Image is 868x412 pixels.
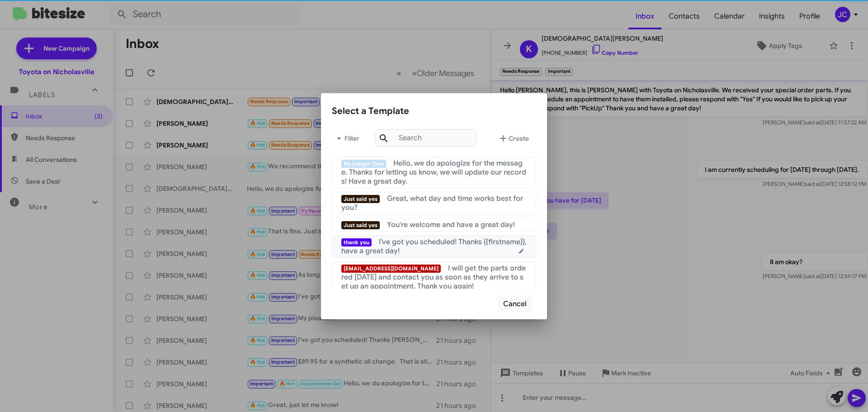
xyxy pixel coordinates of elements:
[375,129,477,147] input: Search
[341,195,380,203] span: Just said yes
[341,264,526,291] span: I will get the parts ordered [DATE] and contact you as soon as they arrive to set up an appointme...
[341,265,441,273] span: [EMAIL_ADDRESS][DOMAIN_NAME]
[341,160,386,168] span: No Longer Own
[341,194,523,212] span: Great, what day and time works best for you?
[332,130,361,147] span: Filter
[491,128,536,149] button: Create
[387,220,515,229] span: You're welcome and have a great day!
[498,130,529,147] span: Create
[341,221,380,229] span: Just said yes
[341,238,372,246] span: thank you
[341,237,527,256] span: I've got you scheduled! Thanks {{firstname}}, have a great day!
[341,159,526,186] span: Hello, we do apologize for the message. Thanks for letting us know, we will update our records! H...
[332,128,361,149] button: Filter
[497,295,533,313] button: Cancel
[332,104,536,118] div: Select a Template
